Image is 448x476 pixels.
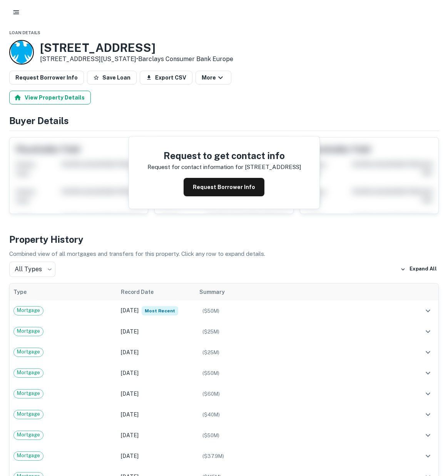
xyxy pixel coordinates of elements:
[117,342,196,363] td: [DATE]
[9,91,91,104] button: View Property Details
[202,350,219,355] span: ($ 25M )
[196,284,413,300] th: Summary
[40,41,233,55] h3: [STREET_ADDRESS]
[421,449,435,463] button: expand row
[14,390,43,397] span: Mortgage
[202,453,224,459] span: ($ 37.9M )
[9,232,439,246] h4: Property History
[202,370,219,376] span: ($ 50M )
[142,306,178,315] span: Most Recent
[14,452,43,459] span: Mortgage
[421,304,435,317] button: expand row
[9,71,84,85] button: Request Borrower Info
[9,249,439,259] p: Combined view of all mortgages and transfers for this property. Click any row to expand details.
[202,433,219,438] span: ($ 50M )
[14,410,43,418] span: Mortgage
[202,329,219,335] span: ($ 25M )
[117,425,196,446] td: [DATE]
[9,30,40,35] span: Loan Details
[14,369,43,376] span: Mortgage
[147,163,243,172] p: Request for contact information for
[87,71,137,85] button: Save Loan
[117,383,196,404] td: [DATE]
[14,327,43,335] span: Mortgage
[421,408,435,421] button: expand row
[421,325,435,338] button: expand row
[184,178,264,196] button: Request Borrower Info
[245,163,301,172] p: [STREET_ADDRESS]
[410,415,448,451] iframe: Chat Widget
[40,55,233,64] p: [STREET_ADDRESS][US_STATE] •
[147,149,301,163] h4: Request to get contact info
[202,308,219,314] span: ($ 50M )
[117,300,196,321] td: [DATE]
[202,412,220,418] span: ($ 40M )
[9,114,439,128] h4: Buyer Details
[196,71,231,85] button: More
[140,71,192,85] button: Export CSV
[117,446,196,466] td: [DATE]
[117,321,196,342] td: [DATE]
[398,264,439,275] button: Expand All
[117,363,196,383] td: [DATE]
[14,431,43,439] span: Mortgage
[421,387,435,400] button: expand row
[421,367,435,380] button: expand row
[117,284,196,300] th: Record Date
[421,346,435,359] button: expand row
[117,404,196,425] td: [DATE]
[14,307,43,314] span: Mortgage
[202,391,220,397] span: ($ 60M )
[9,262,55,277] div: All Types
[10,284,117,300] th: Type
[138,55,233,63] a: Barclays Consumer Bank Europe
[14,348,43,356] span: Mortgage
